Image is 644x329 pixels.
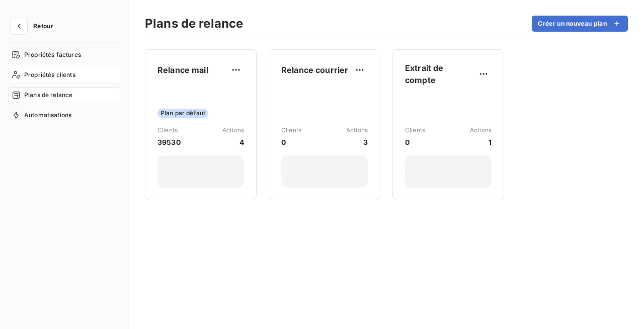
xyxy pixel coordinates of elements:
[470,137,492,147] span: 1
[157,137,181,147] span: 39530
[222,137,244,147] span: 4
[24,91,72,100] span: Plans de relance
[8,47,120,63] a: Propriétés factures
[24,70,75,79] span: Propriétés clients
[281,64,348,76] span: Relance courrier
[157,126,181,135] span: Clients
[157,109,208,118] span: Plan par défaut
[8,18,61,34] button: Retour
[610,295,634,319] iframe: Intercom live chat
[532,16,628,32] button: Créer un nouveau plan
[33,23,53,29] span: Retour
[281,137,301,147] span: 0
[346,137,368,147] span: 3
[346,126,368,135] span: Actions
[8,87,120,103] a: Plans de relance
[8,107,120,123] a: Automatisations
[145,15,243,33] h3: Plans de relance
[470,126,492,135] span: Actions
[24,50,81,59] span: Propriétés factures
[8,67,120,83] a: Propriétés clients
[157,64,208,76] span: Relance mail
[222,126,244,135] span: Actions
[281,126,301,135] span: Clients
[405,137,425,147] span: 0
[24,111,71,120] span: Automatisations
[405,62,475,86] span: Extrait de compte
[405,126,425,135] span: Clients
